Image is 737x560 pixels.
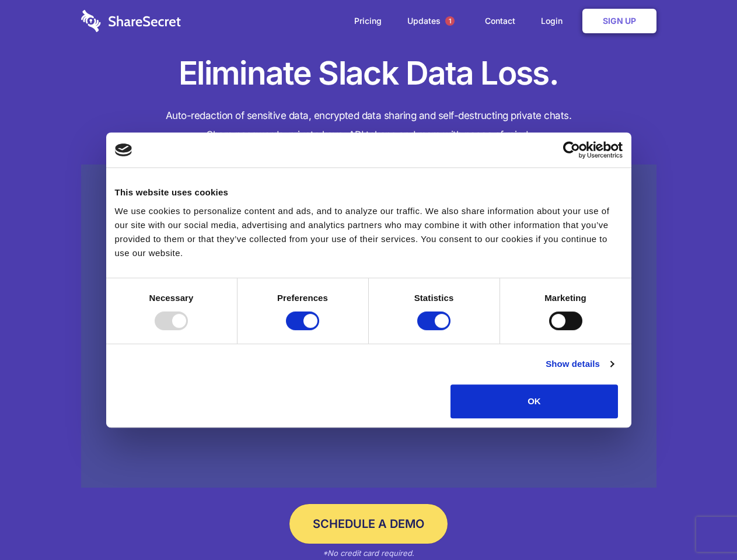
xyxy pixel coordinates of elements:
a: Show details [546,357,613,371]
a: Schedule a Demo [289,504,448,544]
a: Wistia video thumbnail [81,164,656,488]
strong: Necessary [149,293,194,303]
a: Sign Up [582,9,656,33]
strong: Statistics [414,293,454,303]
strong: Marketing [544,293,586,303]
a: Pricing [343,3,393,39]
img: logo-wordmark-white-trans-d4663122ce5f474addd5e946df7df03e33cb6a1c49d2221995e7729f52c070b2.svg [81,10,181,32]
a: Login [529,3,580,39]
img: logo [115,143,132,156]
div: This website uses cookies [115,185,623,199]
a: Usercentrics Cookiebot - opens in a new window [521,141,623,159]
strong: Preferences [277,293,328,303]
h1: Eliminate Slack Data Loss. [81,52,656,94]
div: We use cookies to personalize content and ads, and to analyze our traffic. We also share informat... [115,204,623,260]
em: *No credit card required. [323,548,414,558]
span: 1 [445,16,455,26]
button: OK [450,384,618,418]
a: Contact [473,3,527,39]
h4: Auto-redaction of sensitive data, encrypted data sharing and self-destructing private chats. Shar... [81,106,656,145]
